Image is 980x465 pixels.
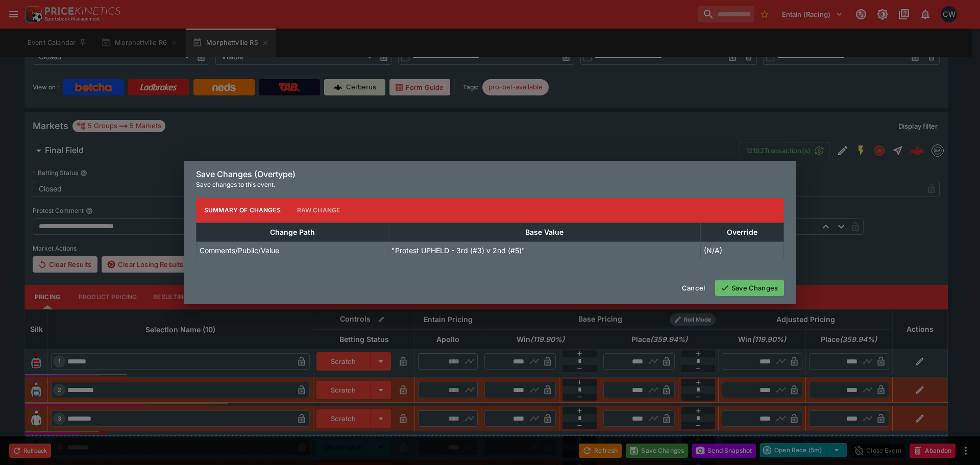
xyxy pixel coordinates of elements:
h6: Save Changes (Overtype) [196,169,784,180]
th: Override [701,223,784,241]
button: Save Changes [715,280,784,296]
p: Comments/Public/Value [200,245,279,256]
button: Raw Change [289,198,349,223]
th: Base Value [388,223,701,241]
button: Cancel [676,280,711,296]
td: (N/A) [701,241,784,259]
th: Change Path [197,223,388,241]
td: "Protest UPHELD - 3rd (#3) v 2nd (#5)" [388,241,701,259]
button: Summary of Changes [196,198,289,223]
p: Save changes to this event. [196,180,784,190]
